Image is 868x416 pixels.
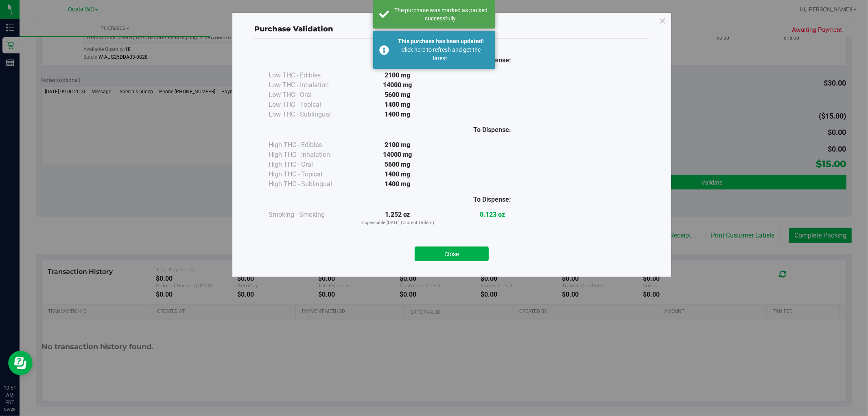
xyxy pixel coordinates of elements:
div: High THC - Sublingual [269,179,350,189]
div: 1400 mg [350,110,445,119]
p: Dispensable [DATE] (Current Orders) [350,220,445,227]
div: To Dispense: [445,195,540,205]
span: Purchase Validation [254,24,333,33]
div: The purchase was marked as packed successfully. [394,6,489,22]
div: 1400 mg [350,169,445,179]
div: High THC - Inhalation [269,150,350,160]
div: High THC - Topical [269,169,350,179]
div: To Dispense: [445,125,540,135]
div: 5600 mg [350,90,445,100]
div: 1.252 oz [350,210,445,227]
div: 14000 mg [350,150,445,160]
div: 1400 mg [350,179,445,189]
div: High THC - Oral [269,160,350,169]
div: High THC - Edibles [269,140,350,150]
div: 2100 mg [350,70,445,80]
div: Low THC - Oral [269,90,350,100]
div: Low THC - Topical [269,100,350,110]
div: Low THC - Sublingual [269,110,350,119]
strong: 0.123 oz [480,211,505,218]
div: Low THC - Edibles [269,70,350,80]
div: This purchase has been updated! [394,37,489,46]
iframe: Resource center [8,351,33,375]
button: Close [415,247,489,261]
div: 14000 mg [350,80,445,90]
div: Click here to refresh and get the latest. [394,46,489,63]
div: 2100 mg [350,140,445,150]
div: Low THC - Inhalation [269,80,350,90]
div: Smoking - Smoking [269,210,350,220]
div: 5600 mg [350,160,445,169]
div: 1400 mg [350,100,445,110]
